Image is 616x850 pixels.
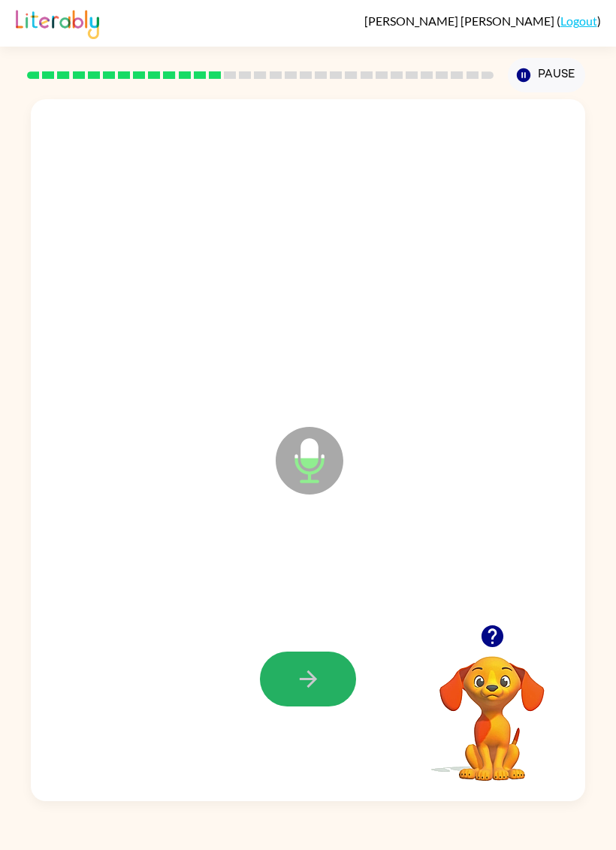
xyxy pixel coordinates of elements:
img: Literably [16,6,99,39]
a: Logout [560,14,597,28]
video: Your browser must support playing .mp4 files to use Literably. Please try using another browser. [417,633,567,783]
button: Pause [508,58,585,92]
div: ( ) [364,14,601,28]
span: [PERSON_NAME] [PERSON_NAME] [364,14,557,28]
